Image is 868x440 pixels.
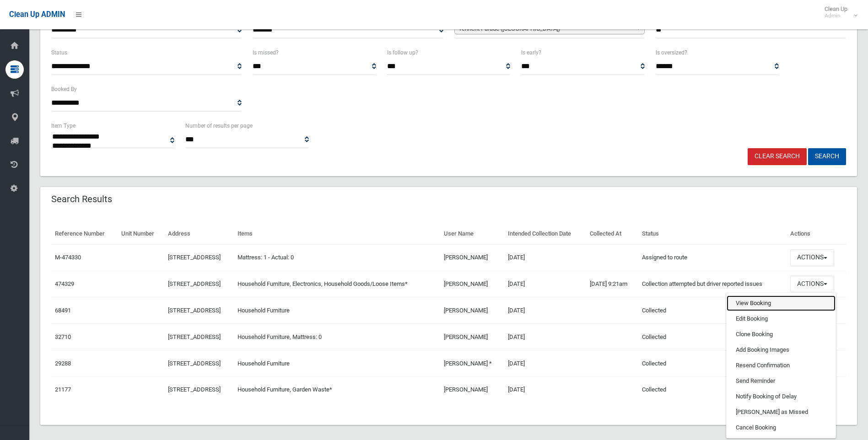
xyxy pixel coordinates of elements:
[168,360,221,367] a: [STREET_ADDRESS]
[656,48,687,58] label: Is oversized?
[164,224,234,244] th: Address
[440,350,504,377] td: [PERSON_NAME] *
[440,376,504,402] td: [PERSON_NAME]
[638,297,787,324] td: Collected
[253,48,279,58] label: Is missed?
[790,276,834,293] button: Actions
[727,358,836,373] a: Resend Confirmation
[638,376,787,402] td: Collected
[504,376,586,402] td: [DATE]
[118,224,164,244] th: Unit Number
[440,224,504,244] th: User Name
[168,386,221,393] a: [STREET_ADDRESS]
[55,254,81,261] a: M-474330
[586,224,638,244] th: Collected At
[504,224,586,244] th: Intended Collection Date
[504,271,586,297] td: [DATE]
[9,10,65,19] span: Clean Up ADMIN
[387,48,418,58] label: Is follow up?
[55,280,74,287] a: 474329
[440,244,504,271] td: [PERSON_NAME]
[504,350,586,377] td: [DATE]
[586,271,638,297] td: [DATE] 9:21am
[727,327,836,342] a: Clone Booking
[727,404,836,420] a: [PERSON_NAME] as Missed
[168,280,221,287] a: [STREET_ADDRESS]
[55,333,71,340] a: 32710
[234,297,440,324] td: Household Furniture
[234,224,440,244] th: Items
[234,376,440,402] td: Household Furniture, Garden Waste*
[638,224,787,244] th: Status
[638,244,787,271] td: Assigned to route
[168,333,221,340] a: [STREET_ADDRESS]
[638,271,787,297] td: Collection attempted but driver reported issues
[51,48,67,58] label: Status
[51,224,118,244] th: Reference Number
[727,420,836,435] a: Cancel Booking
[55,360,71,367] a: 29288
[55,386,71,393] a: 21177
[440,297,504,324] td: [PERSON_NAME]
[787,224,846,244] th: Actions
[727,373,836,389] a: Send Reminder
[727,342,836,358] a: Add Booking Images
[790,249,834,266] button: Actions
[440,324,504,350] td: [PERSON_NAME]
[40,190,123,208] header: Search Results
[727,389,836,404] a: Notify Booking of Delay
[727,295,836,311] a: View Booking
[521,48,541,58] label: Is early?
[504,244,586,271] td: [DATE]
[234,324,440,350] td: Household Furniture, Mattress: 0
[638,350,787,377] td: Collected
[168,254,221,261] a: [STREET_ADDRESS]
[808,148,846,165] button: Search
[51,84,77,94] label: Booked By
[440,271,504,297] td: [PERSON_NAME]
[51,121,75,131] label: Item Type
[185,121,253,131] label: Number of results per page
[825,12,847,19] small: Admin
[234,244,440,271] td: Mattress: 1 - Actual: 0
[820,5,857,19] span: Clean Up
[234,271,440,297] td: Household Furniture, Electronics, Household Goods/Loose Items*
[638,324,787,350] td: Collected
[168,307,221,314] a: [STREET_ADDRESS]
[727,311,836,327] a: Edit Booking
[234,350,440,377] td: Household Furniture
[504,297,586,324] td: [DATE]
[504,324,586,350] td: [DATE]
[55,307,71,314] a: 68491
[748,148,807,165] a: Clear Search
